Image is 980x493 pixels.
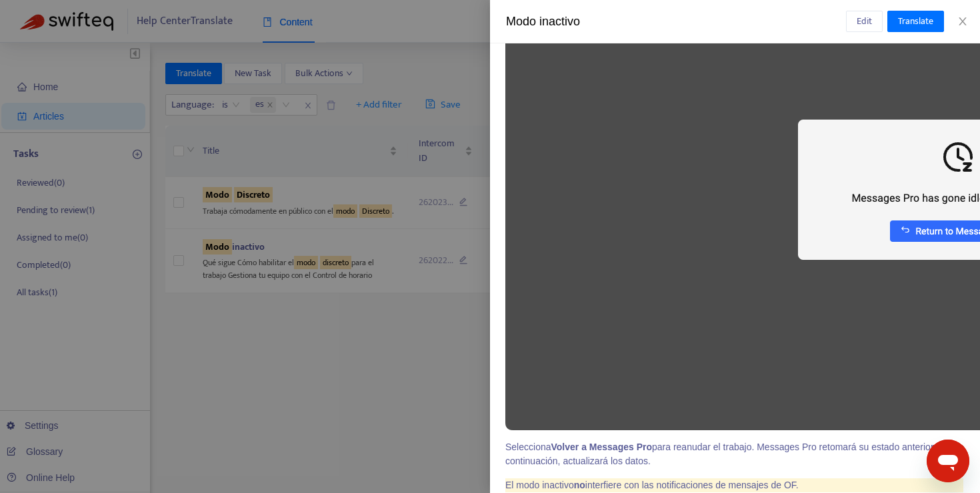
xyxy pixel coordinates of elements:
b: no [574,480,585,490]
iframe: Button to launch messaging window [927,440,969,482]
p: Selecciona para reanudar el trabajo. Messages Pro retomará su estado anterior y a continuación, a... [505,440,963,468]
span: close [957,16,968,27]
button: Translate [887,11,944,32]
p: El modo inactivo interfiere con las notificaciones de mensajes de OF. [505,478,963,492]
div: Modo inactivo [506,13,846,31]
b: Volver a Messages Pro [551,442,652,452]
button: Close [953,15,972,28]
span: Edit [857,14,872,29]
span: Translate [898,14,933,29]
button: Edit [846,11,883,32]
